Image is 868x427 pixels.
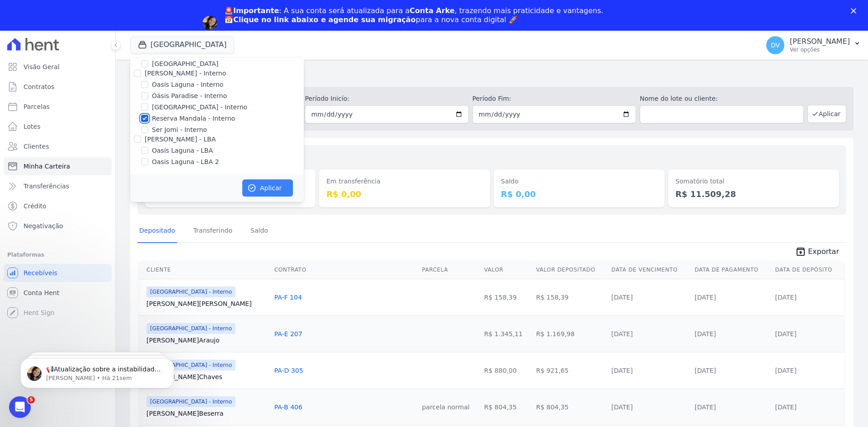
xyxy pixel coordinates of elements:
[224,30,299,40] a: Agendar migração
[807,105,846,123] button: Aplicar
[775,330,797,338] a: [DATE]
[326,188,483,200] dd: R$ 0,00
[775,404,797,411] a: [DATE]
[224,6,604,24] div: : A sua conta será atualizada para a , trazendo mais praticidade e vantagens. 📅 para a nova conta...
[24,142,49,151] span: Clientes
[152,114,235,123] label: Reserva Mandala - Interno
[472,94,636,103] label: Período Fim:
[772,261,844,279] th: Data de Depósito
[533,352,608,389] td: R$ 921,65
[4,117,112,136] a: Lotes
[249,220,270,243] a: Saldo
[410,6,454,15] b: Conta Arke
[137,220,177,243] a: Depositado
[675,188,832,200] dd: R$ 11.509,28
[242,179,293,197] button: Aplicar
[611,367,632,374] a: [DATE]
[795,246,806,257] i: unarchive
[481,352,533,389] td: R$ 880,00
[152,103,247,112] label: [GEOGRAPHIC_DATA] - Interno
[7,339,188,403] iframe: Intercom notifications mensagem
[611,330,632,338] a: [DATE]
[274,404,302,411] a: PA-B 406
[274,330,302,338] a: PA-E 207
[501,177,657,186] dt: Saldo
[146,336,267,345] a: [PERSON_NAME]Araujo
[146,372,267,381] a: [PERSON_NAME]Chaves
[24,122,41,131] span: Lotes
[24,182,69,191] span: Transferências
[481,389,533,425] td: R$ 804,35
[224,6,279,15] b: 🚨Importante
[7,249,108,260] div: Plataformas
[533,315,608,352] td: R$ 1.169,98
[694,404,716,411] a: [DATE]
[4,157,112,175] a: Minha Carteira
[24,82,54,91] span: Contratos
[775,367,797,374] a: [DATE]
[611,404,632,411] a: [DATE]
[418,261,480,279] th: Parcela
[481,315,533,352] td: R$ 1.345,11
[4,217,112,235] a: Negativação
[146,323,236,334] span: [GEOGRAPHIC_DATA] - Interno
[790,37,850,46] p: [PERSON_NAME]
[533,279,608,315] td: R$ 158,39
[481,261,533,279] th: Valor
[4,284,112,302] a: Conta Hent
[28,396,35,404] span: 5
[808,246,839,257] span: Exportar
[694,294,716,301] a: [DATE]
[775,294,797,301] a: [DATE]
[24,288,59,297] span: Conta Hent
[790,46,850,53] p: Ver opções
[152,59,218,69] label: [GEOGRAPHIC_DATA]
[24,202,47,211] span: Crédito
[24,162,70,171] span: Minha Carteira
[9,396,31,418] iframe: Intercom live chat
[146,360,236,371] span: [GEOGRAPHIC_DATA] - Interno
[694,330,716,338] a: [DATE]
[640,94,803,103] label: Nome do lote ou cliente:
[4,58,112,76] a: Visão Geral
[422,404,469,411] a: parcela normal
[130,67,854,83] h2: Minha Carteira
[192,220,235,243] a: Transferindo
[152,157,219,167] label: Oasis Laguna - LBA 2
[771,42,780,48] span: DV
[4,78,112,96] a: Contratos
[203,16,217,30] img: Profile image for Adriane
[501,188,657,200] dd: R$ 0,00
[146,396,236,407] span: [GEOGRAPHIC_DATA] - Interno
[481,279,533,315] td: R$ 158,39
[274,294,302,301] a: PA-F 104
[130,36,234,53] button: [GEOGRAPHIC_DATA]
[24,62,60,71] span: Visão Geral
[152,146,213,155] label: Oasis Laguna - LBA
[24,221,63,230] span: Negativação
[611,294,632,301] a: [DATE]
[4,98,112,116] a: Parcelas
[694,367,716,374] a: [DATE]
[533,261,608,279] th: Valor Depositado
[608,261,691,279] th: Data de Vencimento
[146,409,267,418] a: [PERSON_NAME]Beserra
[152,91,227,101] label: Oásis Paradise - Interno
[146,286,236,297] span: [GEOGRAPHIC_DATA] - Interno
[145,136,216,143] label: [PERSON_NAME] - LBA
[139,261,271,279] th: Cliente
[152,80,223,89] label: Oasis Laguna - Interno
[24,268,57,277] span: Recebíveis
[675,177,832,186] dt: Somatório total
[788,246,846,259] a: unarchive Exportar
[274,367,303,374] a: PA-D 305
[759,33,868,58] button: DV [PERSON_NAME] Ver opções
[326,177,483,186] dt: Em transferência
[691,261,771,279] th: Data de Pagamento
[233,15,416,24] b: Clique no link abaixo e agende sua migração
[4,137,112,155] a: Clientes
